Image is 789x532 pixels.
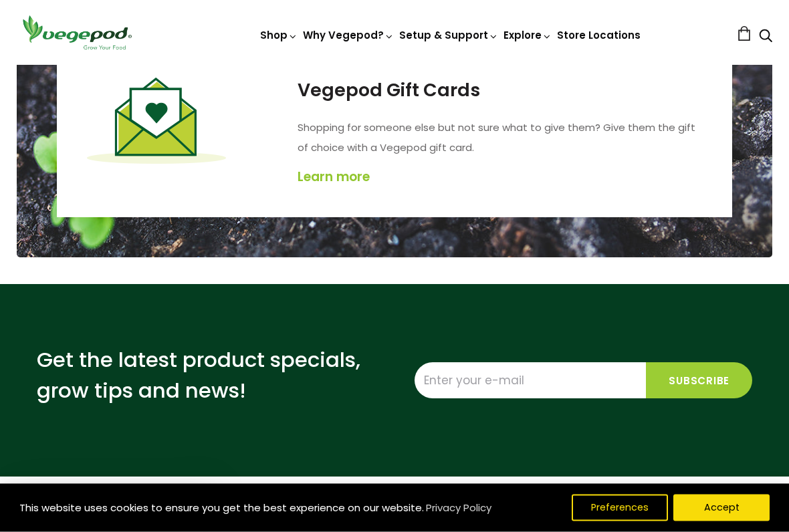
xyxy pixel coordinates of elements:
a: Setup & Support [399,28,498,42]
a: Why Vegepod? [303,28,394,42]
input: Enter your e-mail [415,363,646,399]
input: Subscribe [646,363,752,399]
p: Get the latest product specials, grow tips and news! [37,345,371,407]
button: Preferences [572,495,668,521]
img: Gift Card [87,78,226,164]
a: Shop [260,28,298,42]
span: This website uses cookies to ensure you get the best experience on our website. [19,501,424,515]
p: Shopping for someone else but not sure what to give them? Give them the gift of choice with a Veg... [298,118,702,158]
a: Search [759,30,772,44]
a: Learn more [298,168,370,186]
a: Privacy Policy (opens in a new tab) [424,496,493,520]
h2: Vegepod Gift Cards [298,78,702,104]
img: Vegepod [17,13,137,51]
a: Store Locations [557,28,641,42]
button: Accept [673,495,770,521]
a: Explore [503,28,552,42]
